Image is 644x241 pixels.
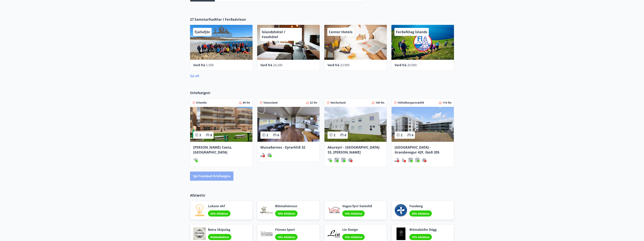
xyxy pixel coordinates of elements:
[407,63,417,67] span: 20.000
[260,63,272,67] span: Verð frá
[342,204,372,208] span: Vogue fyrir heimilið
[262,30,285,39] span: Íslandshótel / Fosshótel
[190,107,252,142] img: Paella dish
[395,145,439,154] span: [GEOGRAPHIC_DATA] - Grandavegur 42F, íbúð 205
[412,133,413,137] span: 6
[275,228,298,232] span: Fitness Sport
[196,101,207,105] span: Erlendis
[266,133,268,137] span: 2
[392,107,454,142] img: Paella dish
[327,63,339,67] span: Verð frá
[395,63,407,67] span: Verð frá
[408,158,413,162] div: Þvottavél
[401,158,406,162] img: 8IYIKVZQyRlUC6HQIIUSdjpPGRncJsz2RzLgWvp4.svg
[408,158,413,162] img: Dl16BY4EX9PAW649lg1C3oBuIaAsR6QVDQBO2cTm.svg
[190,17,194,22] span: 27
[263,101,278,105] span: Vesturland
[334,133,335,137] span: 2
[267,153,272,157] img: h89QDIuHlAdpqTriuIvuEWkTH976fOgBEOOeu1mi.svg
[415,158,420,162] img: hddCLTAnxqFUMr1fxmbGG8zWilo2syolR0f9UjPn.svg
[193,63,205,67] span: Verð frá
[327,145,379,154] span: Akureyri - [GEOGRAPHIC_DATA] 33, [PERSON_NAME]
[422,158,426,162] img: h89QDIuHlAdpqTriuIvuEWkTH976fOgBEOOeu1mi.svg
[210,212,228,215] span: 25% Afsláttur
[260,153,265,157] div: Reykingar / Vape
[243,101,250,105] span: 80 fm
[275,204,298,208] span: Blómahönnun
[327,158,332,162] div: Þráðlaust net
[190,193,454,198] p: Afslættir
[342,228,365,232] span: Lín Design
[199,133,201,137] span: 3
[415,158,420,162] div: Þurrkari
[341,158,346,162] img: hddCLTAnxqFUMr1fxmbGG8zWilo2syolR0f9UjPn.svg
[193,158,198,162] img: HJRyFFsYp6qjeUYhR4dAD8CaCEsnIFYZ05miwXoh.svg
[190,74,199,78] a: Sjá allt
[190,90,210,95] span: Orlofseignir
[348,158,353,162] div: Heitur pottur
[331,101,346,105] span: Norðurland
[396,30,427,34] span: Ferðafélag Íslands
[398,101,424,105] span: Höfuðborgarsvæðið
[329,30,353,34] span: Center Hotels
[208,228,231,232] span: Betra Skipulag
[422,158,426,162] div: Heitur pottur
[341,158,346,162] div: Þurrkari
[401,158,406,162] div: Aðgengi fyrir hjólastól
[375,101,384,105] span: 100 fm
[277,235,295,239] span: 10% Afsláttur
[345,235,362,239] span: 15% Afsláttur
[260,153,265,157] img: QNIUl6Cv9L9rHgMXwuzGLuiJOj7RKqxk9mBFPqjq.svg
[267,153,272,157] div: Heitur pottur
[324,107,387,142] img: Paella dish
[277,133,279,137] span: 6
[210,235,229,239] span: Klúbbafsláttur
[257,107,320,142] img: Paella dish
[195,17,246,22] span: Samstarfsaðilar í Ferðaávísun
[208,204,230,208] span: Lukson ehf
[260,145,305,150] span: Munaðarnes - Eyrarhlíð 32
[277,212,295,215] span: 10% Afsláttur
[193,145,232,154] span: [PERSON_NAME] Costa, [GEOGRAPHIC_DATA]
[327,158,332,162] img: HJRyFFsYp6qjeUYhR4dAD8CaCEsnIFYZ05miwXoh.svg
[190,172,233,181] button: Sjá framboð orlofseigna
[412,235,430,239] span: 15% Afsláttur
[334,158,339,162] img: Dl16BY4EX9PAW649lg1C3oBuIaAsR6QVDQBO2cTm.svg
[395,158,399,162] div: Reykingar / Vape
[340,63,349,67] span: 23.900
[195,30,210,34] span: Fjallafjör
[210,133,212,137] span: 8
[348,158,353,162] img: h89QDIuHlAdpqTriuIvuEWkTH976fOgBEOOeu1mi.svg
[409,204,432,208] span: Fossberg
[412,212,430,215] span: 20% Afsláttur
[206,63,214,67] span: 5.500
[401,133,402,137] span: 2
[345,133,346,137] span: 6
[345,212,362,215] span: 10% Afsláttur
[334,158,339,162] div: Þvottavél
[310,101,317,105] span: 52 fm
[273,63,282,67] span: 24.200
[395,158,399,162] img: QNIUl6Cv9L9rHgMXwuzGLuiJOj7RKqxk9mBFPqjq.svg
[409,228,437,232] span: Blómabúðin Dögg
[193,158,198,162] div: Þráðlaust net
[443,101,452,105] span: 114 fm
